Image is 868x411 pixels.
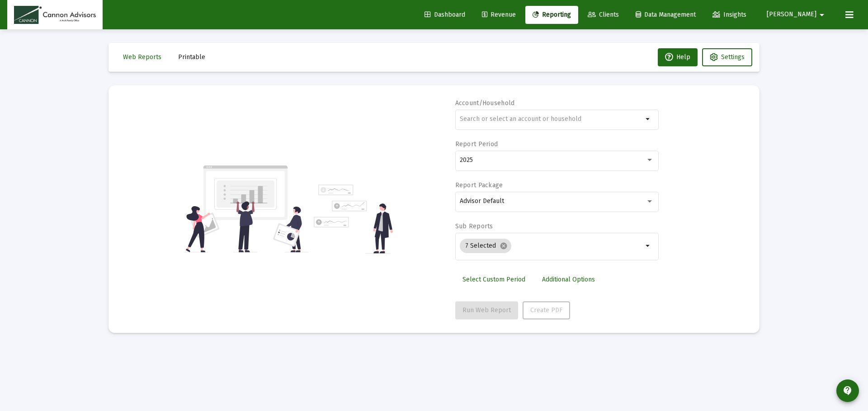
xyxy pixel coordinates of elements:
[816,6,827,24] mat-icon: arrow_drop_down
[178,53,205,61] span: Printable
[580,6,626,24] a: Clients
[460,115,643,123] input: Search or select an account or household
[523,301,570,319] button: Create PDF
[767,11,816,18] span: [PERSON_NAME]
[184,164,308,254] img: reporting
[455,99,515,107] label: Account/Household
[842,385,853,396] mat-icon: contact_support
[588,11,619,18] span: Clients
[455,140,498,148] label: Report Period
[314,185,393,254] img: reporting-alt
[482,11,516,18] span: Revenue
[658,48,698,66] button: Help
[702,48,752,66] button: Settings
[475,6,523,24] a: Revenue
[542,276,595,283] span: Additional Options
[643,114,654,125] mat-icon: arrow_drop_down
[116,48,169,66] button: Web Reports
[455,181,503,189] label: Report Package
[756,5,838,23] button: [PERSON_NAME]
[460,239,511,253] mat-chip: 7 Selected
[171,48,212,66] button: Printable
[705,6,754,24] a: Insights
[460,237,643,255] mat-chip-list: Selection
[460,156,473,164] span: 2025
[123,53,161,61] span: Web Reports
[712,11,746,18] span: Insights
[462,276,525,283] span: Select Custom Period
[460,197,504,205] span: Advisor Default
[628,6,703,24] a: Data Management
[636,11,696,18] span: Data Management
[533,11,571,18] span: Reporting
[530,306,562,314] span: Create PDF
[455,222,493,230] label: Sub Reports
[417,6,472,24] a: Dashboard
[643,240,654,251] mat-icon: arrow_drop_down
[500,242,508,250] mat-icon: cancel
[525,6,578,24] a: Reporting
[462,306,511,314] span: Run Web Report
[14,6,96,24] img: Dashboard
[455,301,518,319] button: Run Web Report
[425,11,465,18] span: Dashboard
[665,53,690,61] span: Help
[721,53,745,61] span: Settings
